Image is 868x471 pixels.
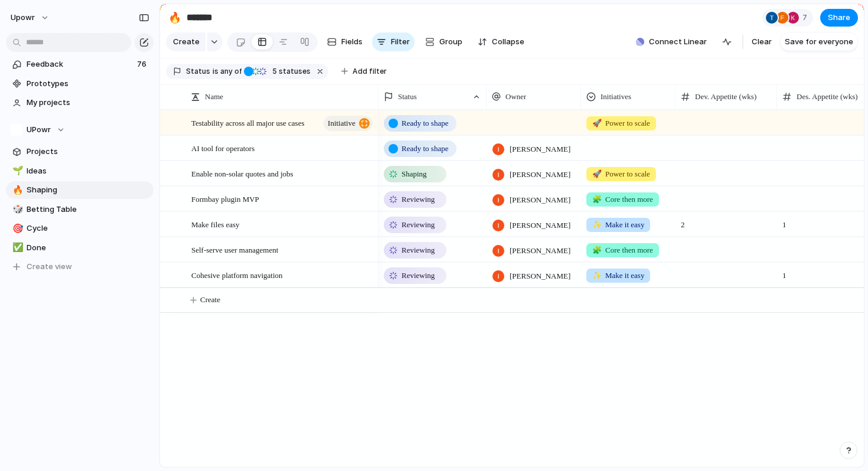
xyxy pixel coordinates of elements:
[210,65,244,78] button: isany of
[592,194,653,205] span: Core then more
[27,223,149,234] span: Cycle
[402,117,448,129] span: Ready to shape
[12,184,21,197] div: 🔥
[11,223,22,234] button: 🎯
[173,36,200,48] span: Create
[592,244,653,256] span: Core then more
[213,66,218,77] span: is
[402,143,448,155] span: Ready to shape
[492,36,524,48] span: Collapse
[269,67,279,76] span: 5
[592,119,602,127] span: 🚀
[27,261,72,273] span: Create view
[218,66,242,77] span: any of
[191,116,305,129] span: Testability across all major use cases
[631,33,712,51] button: Connect Linear
[353,66,387,77] span: Add filter
[592,117,650,129] span: Power to scale
[510,169,570,181] span: [PERSON_NAME]
[510,270,570,282] span: [PERSON_NAME]
[802,12,811,24] span: 7
[402,168,427,180] span: Shaping
[11,165,22,177] button: 🌱
[402,219,435,231] span: Reviewing
[473,32,529,51] button: Collapse
[12,164,21,178] div: 🌱
[27,165,149,177] span: Ideas
[6,220,154,237] a: 🎯Cycle
[592,270,644,282] span: Make it easy
[205,91,223,103] span: Name
[27,242,149,254] span: Done
[820,9,858,27] button: Share
[391,36,410,48] span: Filter
[510,143,570,155] span: [PERSON_NAME]
[785,36,853,48] span: Save for everyone
[341,36,363,48] span: Fields
[398,91,417,103] span: Status
[6,181,154,199] a: 🔥Shaping
[269,66,311,77] span: statuses
[6,143,154,161] a: Projects
[27,58,133,70] span: Feedback
[243,65,313,78] button: 5 statuses
[372,32,415,51] button: Filter
[27,97,149,109] span: My projects
[747,32,776,51] button: Clear
[11,204,22,215] button: 🎲
[11,184,22,196] button: 🔥
[592,271,602,280] span: ✨
[191,243,278,256] span: Self-serve user management
[11,242,22,254] button: ✅
[592,168,650,180] span: Power to scale
[324,116,373,131] button: initiative
[780,32,858,51] button: Save for everyone
[402,244,435,256] span: Reviewing
[328,115,355,132] span: initiative
[27,124,51,136] span: UPowr
[439,36,462,48] span: Group
[191,217,240,231] span: Make files easy
[6,55,154,73] a: Feedback76
[592,169,602,178] span: 🚀
[12,241,21,254] div: ✅
[191,141,254,155] span: AI tool for operators
[168,9,181,25] div: 🔥
[6,121,154,139] button: UPowr
[200,294,220,306] span: Create
[27,184,149,196] span: Shaping
[334,63,394,80] button: Add filter
[752,36,772,48] span: Clear
[6,75,154,93] a: Prototypes
[6,162,154,180] div: 🌱Ideas
[137,58,149,70] span: 76
[166,32,205,51] button: Create
[592,220,602,229] span: ✨
[322,32,367,51] button: Fields
[191,268,283,282] span: Cohesive platform navigation
[12,222,21,235] div: 🎯
[27,78,149,90] span: Prototypes
[191,192,259,205] span: Formbay plugin MVP
[11,12,35,24] span: upowr
[27,146,149,158] span: Projects
[592,195,602,204] span: 🧩
[649,36,707,48] span: Connect Linear
[510,194,570,206] span: [PERSON_NAME]
[6,201,154,218] a: 🎲Betting Table
[27,204,149,215] span: Betting Table
[402,270,435,282] span: Reviewing
[5,8,56,27] button: upowr
[592,219,644,231] span: Make it easy
[6,239,154,257] a: ✅Done
[165,8,184,27] button: 🔥
[6,94,154,112] a: My projects
[505,91,526,103] span: Owner
[676,212,776,231] span: 2
[191,166,293,180] span: Enable non-solar quotes and jobs
[695,91,756,103] span: Dev. Appetite (wks)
